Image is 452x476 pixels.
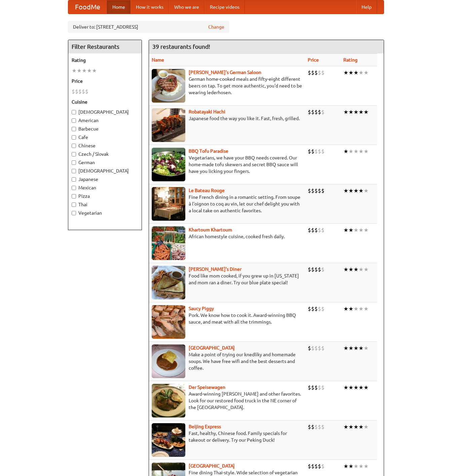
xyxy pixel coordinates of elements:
img: speisewagen.jpg [152,384,185,417]
a: Who we are [169,0,204,14]
label: Chinese [72,142,138,149]
img: bateaurouge.jpg [152,187,185,221]
b: [GEOGRAPHIC_DATA] [189,345,235,351]
b: Der Speisewagen [189,385,225,390]
li: $ [75,88,78,95]
b: Saucy Piggy [189,306,214,311]
li: ★ [364,305,369,313]
li: ★ [343,108,348,116]
p: Fine French dining in a romantic setting. From soupe à l'oignon to coq au vin, let our chef delig... [152,194,302,214]
li: $ [318,108,321,116]
b: Robatayaki Hachi [189,109,225,114]
li: $ [321,226,325,234]
li: ★ [343,187,348,194]
img: khartoum.jpg [152,226,185,260]
a: [PERSON_NAME]'s German Saloon [189,70,261,75]
li: ★ [359,226,364,234]
p: Pork. We know how to cook it. Award-winning BBQ sauce, and meat with all the trimmings. [152,312,302,325]
li: $ [85,88,88,95]
li: $ [308,423,311,431]
li: $ [308,463,311,470]
li: ★ [348,187,353,194]
li: ★ [359,344,364,352]
li: ★ [359,148,364,155]
p: Vegetarians, we have your BBQ needs covered. Our home-made tofu skewers and secret BBQ sauce will... [152,154,302,175]
li: $ [321,108,325,116]
li: $ [314,266,318,273]
li: ★ [348,344,353,352]
li: ★ [353,305,359,313]
input: Mexican [72,186,76,190]
li: ★ [359,108,364,116]
li: ★ [348,108,353,116]
li: ★ [353,108,359,116]
h5: Price [72,78,138,84]
li: $ [311,423,314,431]
li: $ [321,423,325,431]
div: Deliver to: [STREET_ADDRESS] [68,21,229,33]
li: $ [318,423,321,431]
h5: Cuisine [72,99,138,105]
li: $ [318,463,321,470]
li: $ [308,226,311,234]
input: Pizza [72,194,76,198]
li: $ [82,88,85,95]
a: Help [356,0,377,14]
li: ★ [348,423,353,431]
p: Fast, healthy, Chinese food. Family specials for takeout or delivery. Try our Peking Duck! [152,430,302,443]
img: robatayaki.jpg [152,108,185,142]
li: $ [308,266,311,273]
li: $ [311,148,314,155]
li: ★ [353,266,359,273]
li: ★ [348,226,353,234]
li: $ [321,344,325,352]
label: Vegetarian [72,210,138,216]
label: [DEMOGRAPHIC_DATA] [72,168,138,174]
li: ★ [353,69,359,76]
li: ★ [343,226,348,234]
input: Chinese [72,144,76,148]
a: Name [152,57,164,63]
li: ★ [343,148,348,155]
li: ★ [353,148,359,155]
li: $ [314,108,318,116]
li: ★ [359,266,364,273]
li: ★ [364,344,369,352]
li: ★ [364,226,369,234]
li: ★ [77,67,82,74]
li: $ [318,384,321,391]
a: Le Bateau Rouge [189,188,225,193]
li: ★ [353,463,359,470]
li: $ [311,69,314,76]
li: $ [314,384,318,391]
li: ★ [359,69,364,76]
li: $ [321,69,325,76]
li: ★ [82,67,87,74]
li: ★ [359,423,364,431]
li: ★ [364,187,369,194]
b: Beijing Express [189,424,221,429]
li: $ [314,305,318,313]
li: ★ [343,344,348,352]
label: Czech / Slovak [72,151,138,157]
li: ★ [72,67,77,74]
b: [PERSON_NAME]'s Diner [189,266,241,272]
li: ★ [353,187,359,194]
h5: Rating [72,57,138,64]
li: $ [311,384,314,391]
li: ★ [87,67,92,74]
label: Pizza [72,193,138,199]
li: ★ [359,305,364,313]
img: esthers.jpg [152,69,185,103]
li: $ [321,305,325,313]
li: $ [314,148,318,155]
input: Vegetarian [72,211,76,215]
li: $ [321,187,325,194]
li: $ [314,187,318,194]
label: Japanese [72,176,138,183]
li: $ [314,226,318,234]
p: Japanese food the way you like it. Fast, fresh, grilled. [152,115,302,122]
li: ★ [359,384,364,391]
